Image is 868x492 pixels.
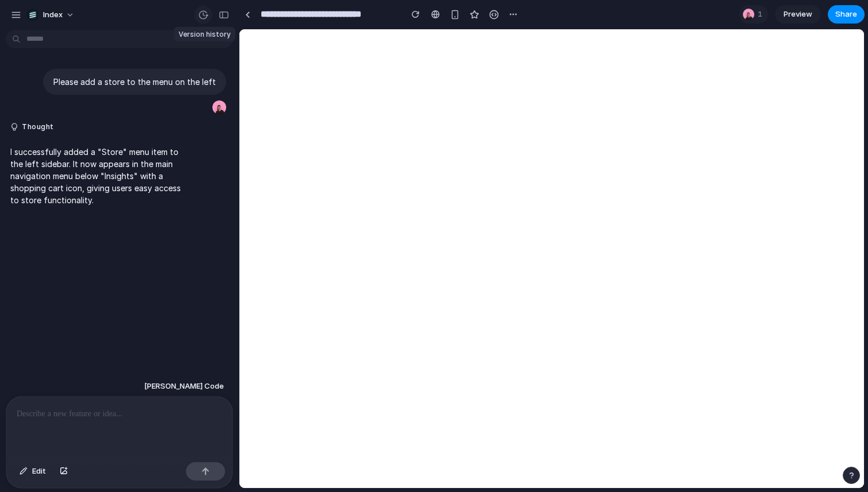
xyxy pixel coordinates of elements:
span: Edit [32,466,46,477]
p: Please add a store to the menu on the left [53,76,216,88]
div: Version history [174,27,235,42]
a: Preview [775,5,821,24]
span: Index [43,9,63,21]
button: Index [22,6,80,24]
p: I successfully added a "Store" menu item to the left sidebar. It now appears in the main navigati... [10,146,187,206]
span: 1 [758,9,766,20]
span: [PERSON_NAME] Code [144,381,224,392]
button: Edit [14,462,52,481]
span: Share [835,9,857,20]
span: Preview [784,9,812,20]
button: Share [828,5,865,24]
div: 1 [739,5,768,24]
button: [PERSON_NAME] Code [141,376,227,397]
